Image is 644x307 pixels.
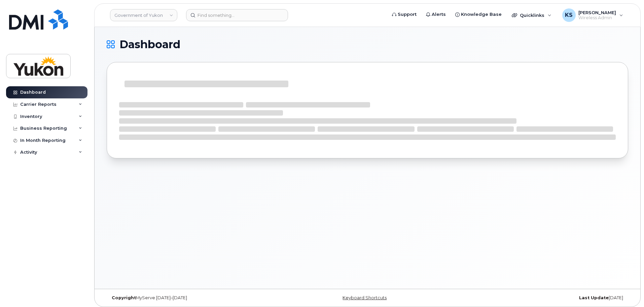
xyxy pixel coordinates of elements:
a: Keyboard Shortcuts [343,295,387,300]
strong: Copyright [112,295,136,300]
div: [DATE] [454,295,628,301]
span: Dashboard [119,39,180,50]
div: MyServe [DATE]–[DATE] [107,295,281,301]
strong: Last Update [579,295,609,300]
